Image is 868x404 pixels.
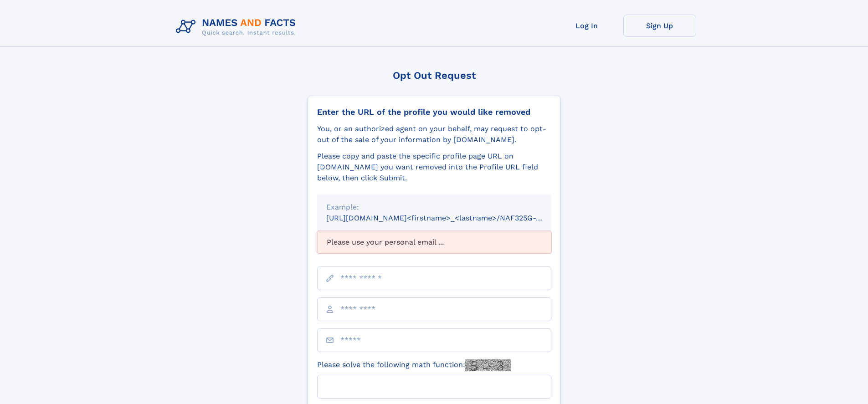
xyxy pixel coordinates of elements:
div: Enter the URL of the profile you would like removed [317,107,551,117]
div: You, or an authorized agent on your behalf, may request to opt-out of the sale of your informatio... [317,123,551,145]
div: Please copy and paste the specific profile page URL on [DOMAIN_NAME] you want removed into the Pr... [317,151,551,184]
label: Please solve the following math function: [317,359,511,371]
div: Opt Out Request [308,70,561,81]
div: Example: [326,202,542,213]
a: Sign Up [623,15,696,37]
div: Please use your personal email ... [317,231,551,254]
img: Logo Names and Facts [172,15,303,39]
small: [URL][DOMAIN_NAME]<firstname>_<lastname>/NAF325G-xxxxxxxx [326,214,569,222]
a: Log In [550,15,623,37]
